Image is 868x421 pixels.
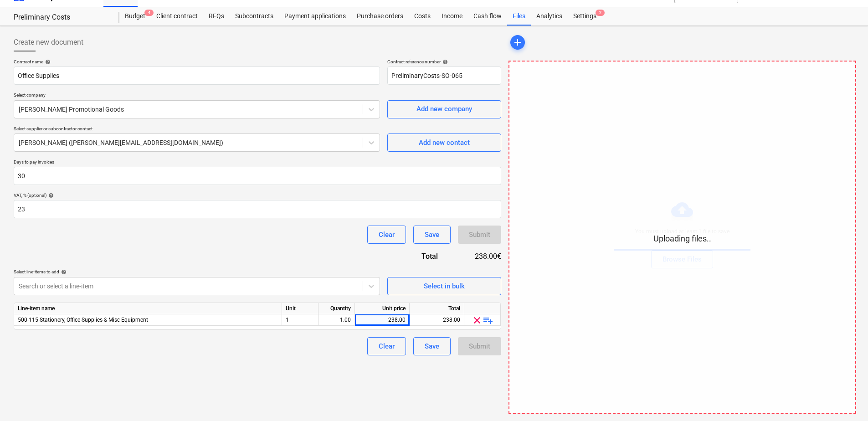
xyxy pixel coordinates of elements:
[531,7,568,26] a: Analytics
[409,7,436,26] a: Costs
[144,10,154,16] span: 4
[410,303,464,314] div: Total
[441,59,448,65] span: help
[322,314,351,326] div: 1.00
[472,315,483,326] span: clear
[14,192,501,198] div: VAT, % (optional)
[14,167,501,185] input: Days to pay invoices
[355,303,410,314] div: Unit price
[203,7,230,26] a: RFQs
[614,233,750,244] p: Uploading files..
[507,7,531,26] a: Files
[387,133,501,152] button: Add new contact
[413,314,460,326] div: 238.00
[14,303,282,314] div: Line-item name
[419,137,470,149] div: Add new contact
[279,7,351,26] a: Payment applications
[119,7,151,26] a: Budget4
[14,269,380,275] div: Select line-items to add
[379,229,395,241] div: Clear
[59,269,67,275] span: help
[14,37,83,48] span: Create new document
[151,7,203,26] a: Client contract
[14,92,380,100] p: Select company
[367,337,406,355] button: Clear
[383,251,453,262] div: Total
[119,7,151,26] div: Budget
[14,59,380,65] div: Contract name
[512,37,523,48] span: add
[14,126,380,133] p: Select supplier or subcontractor contact
[425,229,439,241] div: Save
[14,159,501,167] p: Days to pay invoices
[14,200,501,218] input: VAT, %
[282,314,318,326] div: 1
[596,10,605,16] span: 2
[568,7,602,26] div: Settings
[18,317,148,323] span: 500-115 Stationery, Office Supplies & Misc Equipment
[359,314,406,326] div: 238.00
[508,61,856,414] div: Uploading files..You must upload at least 1 file to saveBrowse Files
[351,7,409,26] a: Purchase orders
[468,7,507,26] a: Cash flow
[318,303,355,314] div: Quantity
[822,377,868,421] iframe: Chat Widget
[367,226,406,244] button: Clear
[282,303,318,314] div: Unit
[413,226,451,244] button: Save
[14,13,108,22] div: Preliminary Costs
[436,7,468,26] a: Income
[43,59,51,65] span: help
[483,315,493,326] span: playlist_add
[379,340,395,352] div: Clear
[425,340,439,352] div: Save
[387,277,501,295] button: Select in bulk
[452,251,501,262] div: 238.00€
[568,7,602,26] a: Settings2
[46,193,54,198] span: help
[424,280,465,292] div: Select in bulk
[387,100,501,118] button: Add new company
[14,67,380,85] input: Document name
[387,67,501,85] input: Reference number
[413,337,451,355] button: Save
[416,103,472,115] div: Add new company
[230,7,279,26] a: Subcontracts
[387,59,501,65] div: Contract reference number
